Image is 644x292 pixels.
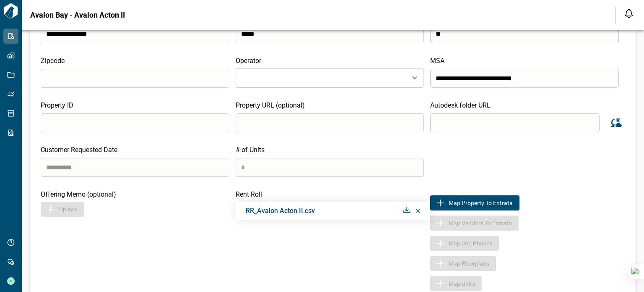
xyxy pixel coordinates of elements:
[622,7,636,20] button: Open notification feed
[30,11,125,19] span: Avalon Bay - Avalon Acton II
[236,57,261,65] span: Operator
[236,24,424,43] input: search
[41,69,229,88] input: search
[41,190,116,198] span: Offering Memo (optional)
[236,146,265,154] span: # of Units
[236,113,424,132] input: search
[430,101,491,109] span: Autodesk folder URL
[430,113,600,132] input: search
[430,57,444,65] span: MSA
[430,69,619,88] input: search
[41,113,229,132] input: search
[41,158,229,177] input: search
[41,57,65,65] span: Zipcode
[430,195,519,210] button: Map to EntrataMap Property to Entrata
[430,24,619,43] input: search
[236,101,305,109] span: Property URL (optional)
[246,207,315,215] span: RR_Avalon Acton II.csv
[41,146,117,154] span: Customer Requested Date
[435,198,445,208] img: Map to Entrata
[606,113,625,132] button: Sync data from Autodesk
[236,190,262,198] span: Rent Roll
[409,72,421,84] button: Open
[41,101,73,109] span: Property ID
[41,24,229,43] input: search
